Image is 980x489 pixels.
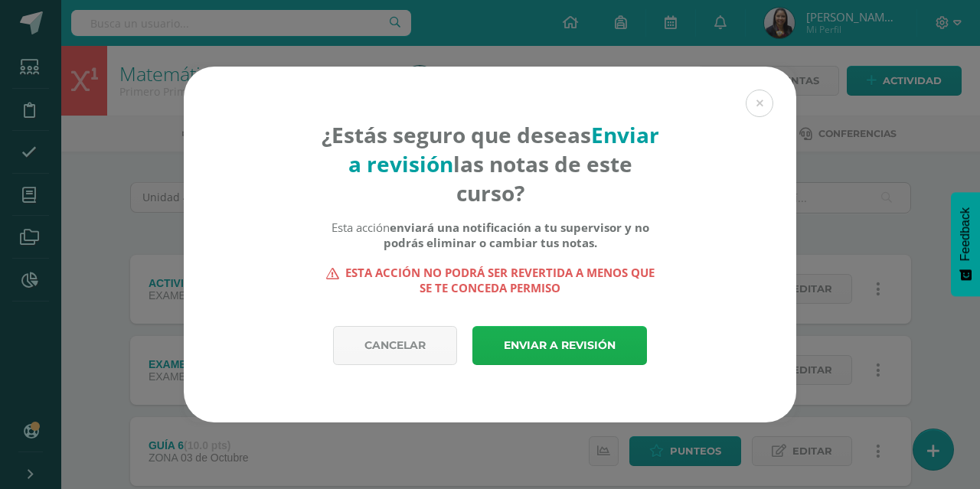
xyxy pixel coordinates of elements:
[472,326,647,365] a: Enviar a revisión
[348,120,659,178] strong: Enviar a revisión
[951,192,980,296] button: Feedback - Mostrar encuesta
[746,90,773,117] button: Close (Esc)
[321,120,660,207] h4: ¿Estás seguro que deseas las notas de este curso?
[321,220,660,250] div: Esta acción
[333,326,457,365] a: Cancelar
[959,207,972,261] span: Feedback
[384,220,649,250] b: enviará una notificación a tu supervisor y no podrás eliminar o cambiar tus notas.
[321,265,660,295] strong: Esta acción no podrá ser revertida a menos que se te conceda permiso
